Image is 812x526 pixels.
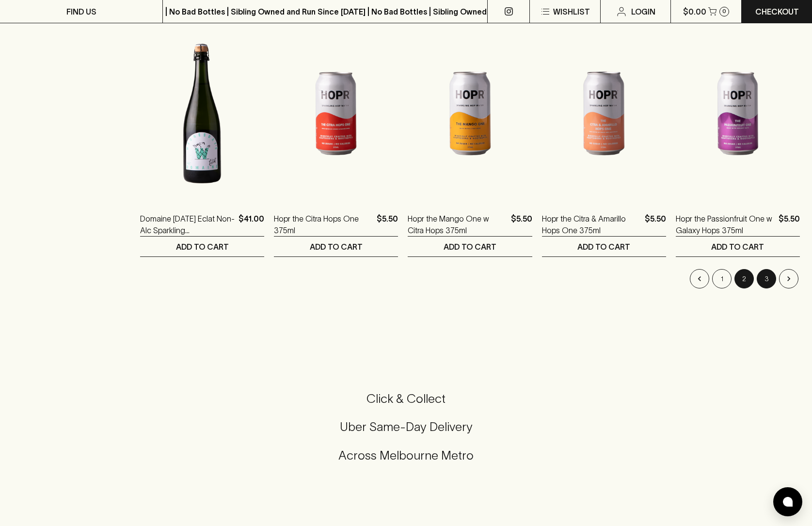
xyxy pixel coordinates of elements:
[66,6,96,17] p: FIND US
[140,237,264,256] button: ADD TO CART
[408,29,532,198] img: Hopr the Mango One w Citra Hops 375ml
[377,213,398,236] p: $5.50
[140,213,235,236] a: Domaine [DATE] Eclat Non-Alc Sparkling [GEOGRAPHIC_DATA]
[755,6,799,17] p: Checkout
[310,241,363,253] p: ADD TO CART
[722,9,726,14] p: 0
[176,241,229,253] p: ADD TO CART
[511,213,532,236] p: $5.50
[734,269,754,288] button: page 2
[676,213,775,236] a: Hopr the Passionfruit One w Galaxy Hops 375ml
[444,241,496,253] p: ADD TO CART
[542,213,641,236] a: Hopr the Citra & Amarillo Hops One 375ml
[645,213,666,236] p: $5.50
[140,269,800,288] nav: pagination navigation
[408,213,507,236] a: Hopr the Mango One w Citra Hops 375ml
[712,269,732,288] button: Go to page 1
[239,213,264,236] p: $41.00
[783,497,793,507] img: bubble-icon
[12,391,800,407] h5: Click & Collect
[779,269,798,288] button: Go to next page
[542,237,666,256] button: ADD TO CART
[711,241,764,253] p: ADD TO CART
[408,237,532,256] button: ADD TO CART
[676,237,800,256] button: ADD TO CART
[631,6,655,17] p: Login
[542,29,666,198] img: Hopr the Citra & Amarillo Hops One 375ml
[12,352,800,514] div: Call to action block
[577,241,630,253] p: ADD TO CART
[274,237,398,256] button: ADD TO CART
[553,6,590,17] p: Wishlist
[690,269,709,288] button: Go to previous page
[676,29,800,198] img: Hopr the Passionfruit One w Galaxy Hops 375ml
[683,6,706,17] p: $0.00
[140,29,264,198] img: Domaine Wednesday Eclat Non-Alc Sparkling NV
[274,29,398,198] img: Hopr the Citra Hops One 375ml
[12,447,800,463] h5: Across Melbourne Metro
[12,419,800,435] h5: Uber Same-Day Delivery
[779,213,800,236] p: $5.50
[757,269,776,288] button: Go to page 3
[274,213,373,236] a: Hopr the Citra Hops One 375ml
